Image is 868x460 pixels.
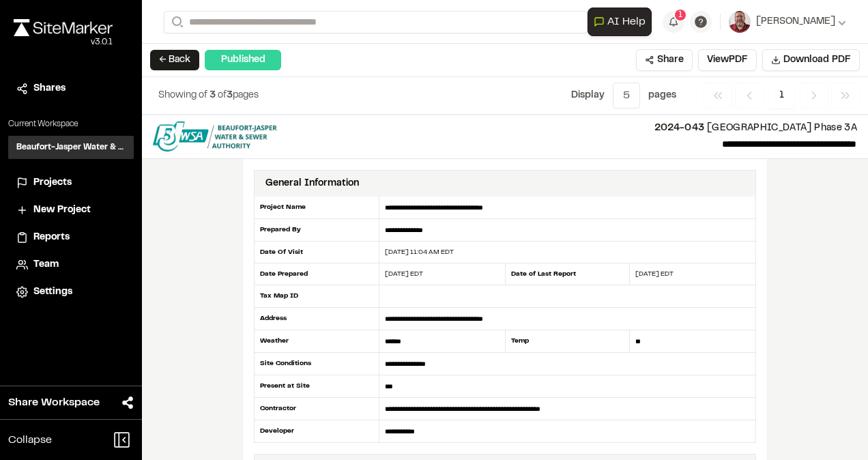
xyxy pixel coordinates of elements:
[158,91,209,100] span: Showing of
[254,420,379,442] div: Developer
[16,81,126,96] a: Shares
[8,432,52,448] span: Collapse
[729,11,751,33] img: User
[33,257,59,272] span: Team
[33,203,91,218] span: New Project
[505,263,631,285] div: Date of Last Report
[16,141,126,154] h3: Beaufort-Jasper Water & Sewer Authority
[379,269,505,279] div: [DATE] EDT
[254,330,379,353] div: Weather
[254,219,379,242] div: Prepared By
[729,11,846,33] button: [PERSON_NAME]
[205,50,281,70] div: Published
[16,230,126,245] a: Reports
[33,81,66,96] span: Shares
[505,330,631,353] div: Temp
[254,263,379,285] div: Date Prepared
[762,49,860,71] button: Download PDF
[150,50,199,70] button: ← Back
[254,242,379,263] div: Date Of Visit
[14,36,113,48] div: Oh geez...please don't...
[227,91,233,100] span: 3
[607,14,646,30] span: AI Help
[663,11,684,33] button: 1
[8,394,100,411] span: Share Workspace
[33,230,70,245] span: Reports
[636,49,693,71] button: Share
[16,175,126,190] a: Projects
[254,353,379,375] div: Site Conditions
[254,285,379,308] div: Tax Map ID
[158,88,259,103] p: of pages
[209,91,216,100] span: 3
[648,88,676,103] p: page s
[8,118,134,130] p: Current Workspace
[153,121,277,152] img: file
[254,308,379,330] div: Address
[654,124,705,132] span: 2024-043
[588,8,657,36] div: Open AI Assistant
[254,197,379,219] div: Project Name
[288,121,857,136] p: [GEOGRAPHIC_DATA] Phase 3A
[16,257,126,272] a: Team
[33,175,72,190] span: Projects
[698,49,757,71] button: ViewPDF
[33,285,72,300] span: Settings
[254,375,379,398] div: Present at Site
[769,83,794,109] span: 1
[783,53,851,68] span: Download PDF
[16,285,126,300] a: Settings
[588,8,652,36] button: Open AI Assistant
[379,247,755,257] div: [DATE] 11:04 AM EDT
[14,19,113,36] img: rebrand.png
[678,9,682,21] span: 1
[613,83,640,109] button: 5
[265,176,359,191] div: General Information
[704,83,860,109] nav: Navigation
[164,11,188,33] button: Search
[571,88,605,103] p: Display
[630,269,755,279] div: [DATE] EDT
[254,398,379,420] div: Contractor
[16,203,126,218] a: New Project
[756,14,835,29] span: [PERSON_NAME]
